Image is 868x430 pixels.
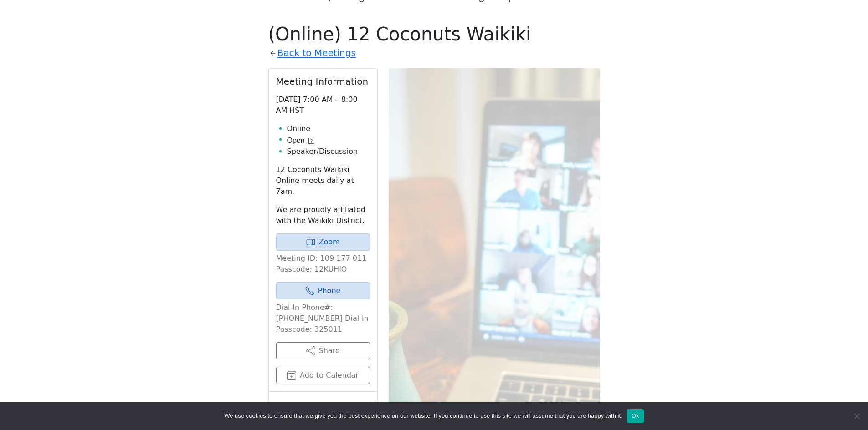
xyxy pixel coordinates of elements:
[276,76,370,87] h2: Meeting Information
[277,45,356,61] a: Back to Meetings
[276,342,370,359] button: Share
[276,282,370,299] a: Phone
[276,233,370,251] a: Zoom
[276,164,370,197] p: 12 Coconuts Waikiki Online meets daily at 7am.
[287,123,370,134] li: Online
[276,94,370,116] p: [DATE] 7:00 AM – 8:00 AM HST
[276,399,370,425] small: This listing is provided by:
[276,302,370,335] p: Dial-In Phone#: [PHONE_NUMBER] Dial-In Passcode: 325011
[276,367,370,384] button: Add to Calendar
[268,23,600,45] h1: (Online) 12 Coconuts Waikiki
[287,135,305,146] span: Open
[276,253,370,275] p: Meeting ID: 109 177 011 Passcode: 12KUHIO
[287,135,314,146] button: Open
[852,411,861,420] span: No
[287,146,370,157] li: Speaker/Discussion
[224,411,622,420] span: We use cookies to ensure that we give you the best experience on our website. If you continue to ...
[276,204,370,226] p: We are proudly affiliated with the Waikiki District.
[627,409,644,423] button: Ok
